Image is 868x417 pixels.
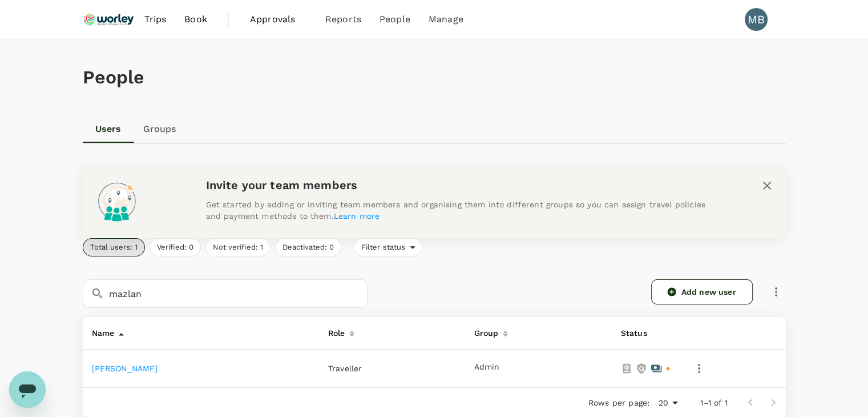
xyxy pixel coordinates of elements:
[83,238,145,256] button: Total users: 1
[144,13,166,26] span: Trips
[612,317,680,350] th: Status
[83,115,134,143] a: Users
[83,67,786,88] h1: People
[324,322,345,340] div: Role
[654,395,682,411] div: 20
[757,176,777,195] button: close
[275,238,341,256] button: Deactivated: 0
[700,397,727,408] p: 1–1 of 1
[354,238,423,256] div: Filter status
[150,238,201,256] button: Verified: 0
[745,8,768,31] div: MB
[250,13,307,26] span: Approvals
[470,322,499,340] div: Group
[184,13,207,26] span: Book
[325,13,361,26] span: Reports
[92,364,158,373] a: [PERSON_NAME]
[328,364,362,373] span: Traveller
[206,176,720,194] h6: Invite your team members
[354,242,410,253] span: Filter status
[134,115,185,143] a: Groups
[87,322,115,340] div: Name
[474,363,499,372] button: Admin
[109,279,368,308] input: Search for a user
[429,13,463,26] span: Manage
[206,199,720,222] p: Get started by adding or inviting team members and organising them into different groups so you c...
[380,13,410,26] span: People
[83,7,135,32] img: Ranhill Worley Sdn Bhd
[205,238,271,256] button: Not verified: 1
[334,211,380,220] a: Learn more
[651,279,753,304] a: Add new user
[588,397,649,408] p: Rows per page:
[9,371,46,408] iframe: Button to launch messaging window
[92,176,142,226] img: onboarding-banner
